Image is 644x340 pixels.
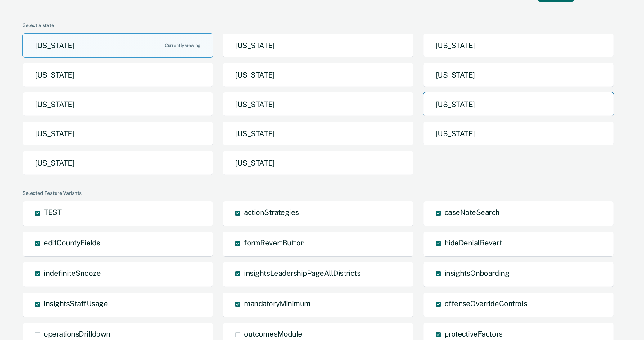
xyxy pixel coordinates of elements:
[223,121,413,146] button: [US_STATE]
[22,121,213,146] button: [US_STATE]
[244,238,304,247] span: formRevertButton
[44,208,61,217] span: TEST
[423,33,614,58] button: [US_STATE]
[44,299,108,308] span: insightsStaffUsage
[223,151,413,175] button: [US_STATE]
[223,33,413,58] button: [US_STATE]
[244,329,302,338] span: outcomesModule
[444,238,502,247] span: hideDenialRevert
[44,269,101,277] span: indefiniteSnooze
[44,238,100,247] span: editCountyFields
[22,151,213,175] button: [US_STATE]
[223,92,413,117] button: [US_STATE]
[244,299,310,308] span: mandatoryMinimum
[444,299,527,308] span: offenseOverrideControls
[223,63,413,87] button: [US_STATE]
[22,63,213,87] button: [US_STATE]
[423,63,614,87] button: [US_STATE]
[44,329,110,338] span: operationsDrilldown
[22,92,213,117] button: [US_STATE]
[244,208,299,217] span: actionStrategies
[444,329,502,338] span: protectiveFactors
[423,121,614,146] button: [US_STATE]
[22,33,213,58] button: [US_STATE]
[444,269,509,277] span: insightsOnboarding
[22,22,619,28] div: Select a state
[244,269,360,277] span: insightsLeadershipPageAllDistricts
[22,190,619,196] div: Selected Feature Variants
[444,208,500,217] span: caseNoteSearch
[423,92,614,117] button: [US_STATE]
